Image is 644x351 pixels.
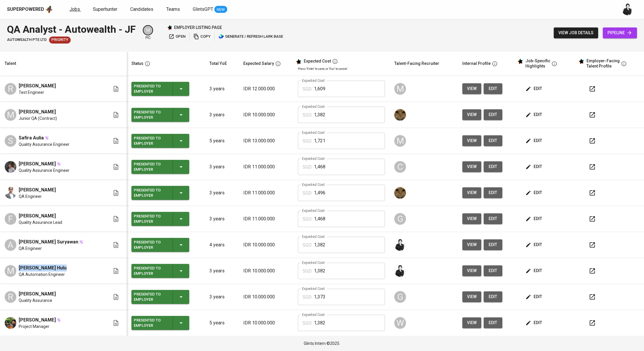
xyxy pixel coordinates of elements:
[527,215,542,222] span: edit
[131,264,189,278] button: Presented to Employer
[243,189,289,196] p: IDR 11.000.000
[5,161,16,173] img: Ikram Ferdinand
[166,6,181,13] a: Teams
[131,60,143,67] div: Status
[484,317,502,328] a: edit
[45,5,53,14] img: app logo
[484,265,502,276] a: edit
[209,163,234,170] p: 3 years
[192,32,212,41] button: copy
[209,60,227,67] div: Total YoE
[488,215,498,222] span: edit
[5,83,16,95] div: R
[243,319,289,326] p: IDR 10.000.000
[527,241,542,248] span: edit
[243,60,274,67] div: Expected Salary
[484,83,502,94] button: edit
[394,83,406,95] div: M
[394,109,406,121] img: ec6c0910-f960-4a00-a8f8-c5744e41279e.jpg
[5,60,16,67] div: Talent
[243,137,289,144] p: IDR 13.000.000
[467,85,477,92] span: view
[484,109,502,120] button: edit
[143,25,153,40] div: pic
[467,215,477,222] span: view
[131,134,189,148] button: Presented to Employer
[5,213,16,225] div: F
[524,291,544,302] button: edit
[93,6,119,13] a: Superhunter
[527,85,542,92] span: edit
[484,239,502,250] button: edit
[49,37,71,44] div: New Job received from Demand Team, Client Priority
[5,135,16,147] div: S
[209,319,234,326] p: 5 years
[209,137,234,144] p: 5 years
[134,160,168,173] div: Presented to Employer
[394,187,406,199] img: ec6c0910-f960-4a00-a8f8-c5744e41279e.jpg
[304,59,331,64] div: Expected Cost
[484,291,502,302] button: edit
[19,160,56,167] span: [PERSON_NAME]
[462,109,481,120] button: view
[19,219,62,225] span: Quality Assurance Lead
[19,108,56,115] span: [PERSON_NAME]
[131,316,189,330] button: Presented to Employer
[209,241,234,248] p: 4 years
[134,186,168,199] div: Presented to Employer
[243,293,289,300] p: IDR 10.000.000
[243,163,289,170] p: IDR 11.000.000
[19,245,42,251] span: QA Engineer
[462,83,481,94] button: view
[19,82,56,89] span: [PERSON_NAME]
[19,317,56,324] span: [PERSON_NAME]
[488,163,498,170] span: edit
[488,293,498,300] span: edit
[131,82,189,96] button: Presented to Employer
[524,135,544,146] button: edit
[303,268,312,275] p: SGD
[218,34,224,39] img: lark
[243,85,289,92] p: IDR 12.000.000
[49,37,71,43] span: Priority
[303,86,312,93] p: SGD
[5,317,16,329] img: Suwardhana Suwardhana
[193,6,227,13] a: GlintsGPT NEW
[558,29,593,37] span: view job details
[484,161,502,172] a: edit
[19,212,56,219] span: [PERSON_NAME]
[209,189,234,196] p: 3 years
[524,265,544,276] button: edit
[174,25,222,30] p: employer listing page
[303,294,312,301] p: SGD
[56,162,61,166] img: magic_wand.svg
[554,27,598,38] button: view job details
[517,58,523,64] img: glints_star.svg
[527,111,542,118] span: edit
[462,135,481,146] button: view
[524,239,544,250] button: edit
[19,193,42,199] span: QA Engineer
[218,33,283,40] span: generate / refresh lark base
[525,58,550,69] div: Job-Specific Highlights
[394,213,406,225] div: G
[298,67,385,71] p: Press 'Enter' to save, or 'Esc' to cancel
[130,6,153,12] span: Candidates
[488,189,498,196] span: edit
[467,319,477,326] span: view
[134,108,168,121] div: Presented to Employer
[19,141,70,147] span: Quality Assurance Engineer
[467,241,477,248] span: view
[467,293,477,300] span: view
[467,189,477,196] span: view
[527,137,542,144] span: edit
[131,160,189,174] button: Presented to Employer
[7,37,47,43] span: AUTOWEALTH PTE LTD
[484,213,502,224] button: edit
[467,137,477,144] span: view
[131,290,189,304] button: Presented to Employer
[134,82,168,95] div: Presented to Employer
[488,111,498,118] span: edit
